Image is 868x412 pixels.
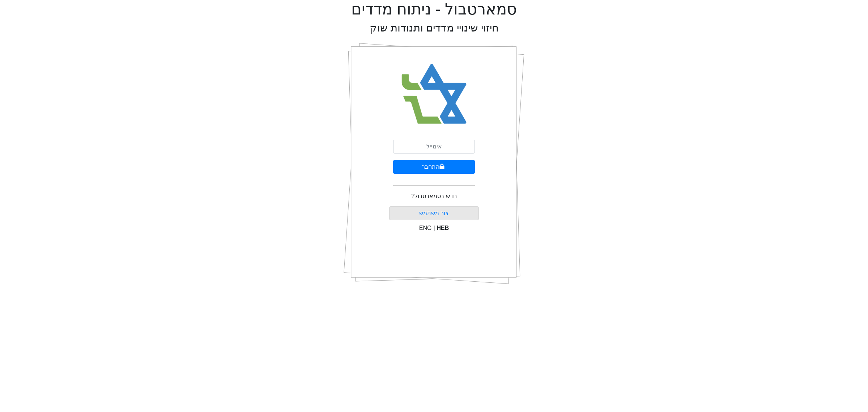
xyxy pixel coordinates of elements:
[437,225,449,231] span: HEB
[389,206,479,220] button: צור משתמש
[419,210,449,216] a: צור משתמש
[370,22,499,34] h2: חיזוי שינויי מדדים ותנודות שוק
[393,160,475,174] button: התחבר
[433,225,435,231] span: |
[395,54,473,134] img: Smart Bull
[411,192,456,201] p: חדש בסמארטבול?
[393,140,475,154] input: אימייל
[419,225,432,231] span: ENG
